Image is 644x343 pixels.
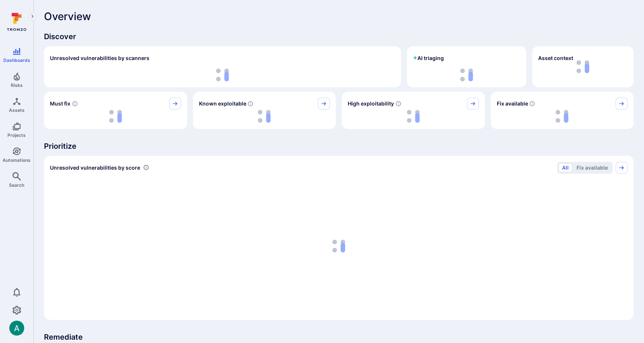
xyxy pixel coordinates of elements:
[44,332,634,342] span: Remediate
[44,31,634,42] span: Discover
[72,101,78,107] svg: Risk score >=40 , missed SLA
[30,13,35,20] i: Expand navigation menu
[348,110,479,123] div: loading spinner
[491,92,634,129] div: Fix available
[143,164,149,171] div: Number of vulnerabilities in status 'Open' 'Triaged' and 'In process' grouped by score
[9,182,24,188] span: Search
[556,110,568,123] img: Loading...
[3,57,30,63] span: Dashboards
[193,92,336,129] div: Known exploitable
[109,110,122,123] img: Loading...
[573,163,611,172] button: Fix available
[3,157,31,163] span: Automations
[413,54,444,62] h2: AI triaging
[7,132,26,138] span: Projects
[199,110,330,123] div: loading spinner
[50,54,149,62] h2: Unresolved vulnerabilities by scanners
[497,100,528,107] span: Fix available
[44,92,187,129] div: Must fix
[348,100,394,107] span: High exploitability
[247,101,253,107] svg: Confirmed exploitable by KEV
[50,164,140,171] span: Unresolved vulnerabilities by score
[11,82,23,88] span: Risks
[258,110,271,123] img: Loading...
[50,69,395,81] div: loading spinner
[199,100,246,107] span: Known exploitable
[50,110,181,123] div: loading spinner
[28,12,37,21] button: Expand navigation menu
[9,107,25,113] span: Assets
[332,240,345,252] img: Loading...
[559,163,572,172] button: All
[395,101,401,107] svg: EPSS score ≥ 0.7
[460,69,473,81] img: Loading...
[529,101,535,107] svg: Vulnerabilities with fix available
[342,92,485,129] div: High exploitability
[50,100,70,107] span: Must fix
[407,110,420,123] img: Loading...
[44,10,91,22] span: Overview
[216,69,229,81] img: Loading...
[9,321,24,336] div: Arjan Dehar
[413,69,520,81] div: loading spinner
[9,321,24,336] img: ACg8ocLSa5mPYBaXNx3eFu_EmspyJX0laNWN7cXOFirfQ7srZveEpg=s96-c
[497,110,628,123] div: loading spinner
[538,54,573,62] span: Asset context
[44,141,634,151] span: Prioritize
[50,178,628,314] div: loading spinner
